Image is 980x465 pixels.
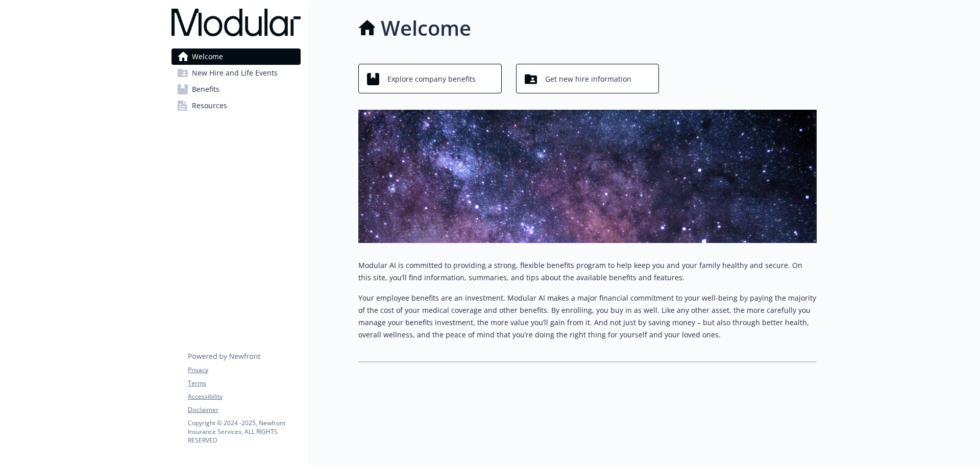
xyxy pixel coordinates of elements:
a: Accessibility [188,392,300,401]
button: Explore company benefits [358,64,502,93]
h1: Welcome [381,13,471,43]
a: Terms [188,379,300,388]
a: Resources [171,97,301,114]
p: Your employee benefits are an investment. Modular AI makes a major financial commitment to your w... [358,292,817,341]
span: New Hire and Life Events [192,65,278,81]
p: Copyright © 2024 - 2025 , Newfront Insurance Services, ALL RIGHTS RESERVED [188,419,300,445]
p: Modular AI is committed to providing a strong, flexible benefits program to help keep you and you... [358,259,817,284]
a: Welcome [171,48,301,65]
a: Disclaimer [188,405,300,414]
button: Get new hire information [516,64,659,93]
span: Explore company benefits [387,69,476,89]
a: New Hire and Life Events [171,65,301,81]
span: Benefits [192,81,219,97]
img: overview page banner [358,110,817,243]
a: Privacy [188,365,300,375]
span: Welcome [192,48,223,65]
span: Resources [192,97,227,114]
a: Benefits [171,81,301,97]
span: Get new hire information [545,69,631,89]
